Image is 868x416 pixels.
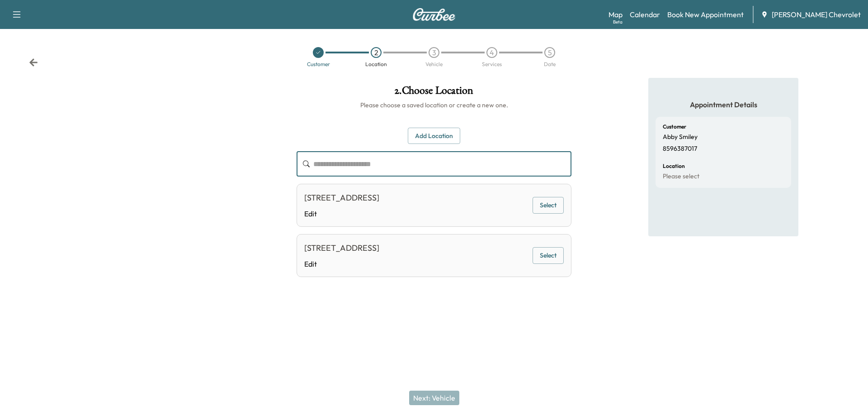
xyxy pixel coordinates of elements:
[663,145,697,153] p: 8596387017
[365,62,387,67] div: Location
[371,47,382,58] div: 2
[609,9,623,20] a: MapBeta
[663,163,685,169] h6: Location
[297,85,571,100] h1: 2 . Choose Location
[29,58,38,67] div: Back
[663,133,698,141] p: Abby Smiley
[429,47,439,58] div: 3
[667,9,744,20] a: Book New Appointment
[533,247,564,264] button: Select
[486,47,497,58] div: 4
[304,191,379,204] div: [STREET_ADDRESS]
[304,258,379,269] a: Edit
[663,172,699,181] p: Please select
[630,9,660,20] a: Calendar
[533,197,564,214] button: Select
[307,62,330,67] div: Customer
[613,19,623,25] div: Beta
[408,128,460,144] button: Add Location
[663,124,686,129] h6: Customer
[412,8,456,21] img: Curbee Logo
[304,242,379,254] div: [STREET_ADDRESS]
[425,62,443,67] div: Vehicle
[482,62,502,67] div: Services
[544,62,556,67] div: Date
[656,100,791,110] h5: Appointment Details
[772,9,861,20] span: [PERSON_NAME] Chevrolet
[297,100,571,110] h6: Please choose a saved location or create a new one.
[304,208,379,219] a: Edit
[544,47,555,58] div: 5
